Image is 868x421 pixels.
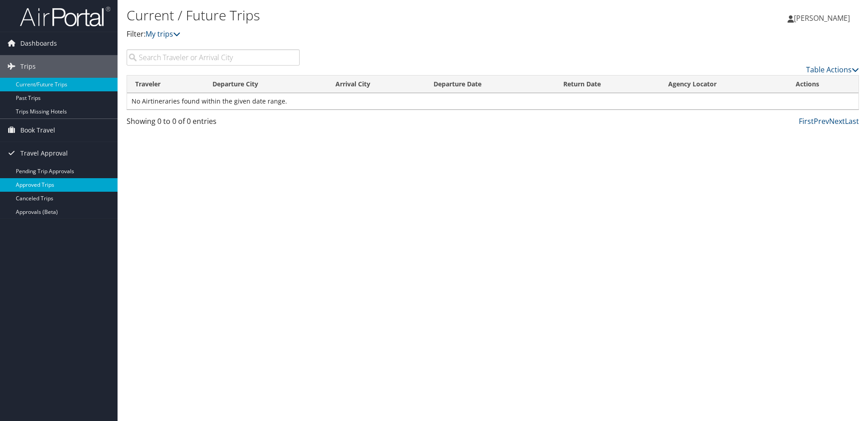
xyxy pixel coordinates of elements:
img: airportal-logo.png [20,6,110,27]
span: Trips [20,55,36,78]
span: [PERSON_NAME] [794,13,850,23]
a: Prev [814,116,829,126]
td: No Airtineraries found within the given date range. [127,93,859,109]
th: Traveler: activate to sort column ascending [127,76,204,93]
th: Actions [788,76,859,93]
a: Last [845,116,859,126]
span: Dashboards [20,32,57,55]
span: Travel Approval [20,142,68,165]
th: Arrival City: activate to sort column ascending [327,76,425,93]
a: [PERSON_NAME] [788,5,859,32]
a: My trips [146,29,180,39]
a: First [799,116,814,126]
p: Filter: [127,28,615,40]
th: Agency Locator: activate to sort column ascending [660,76,788,93]
a: Table Actions [806,65,859,75]
span: Book Travel [20,119,55,142]
h1: Current / Future Trips [127,6,615,25]
div: Showing 0 to 0 of 0 entries [127,116,300,131]
th: Return Date: activate to sort column ascending [555,76,660,93]
input: Search Traveler or Arrival City [127,49,300,66]
a: Next [829,116,845,126]
th: Departure City: activate to sort column ascending [204,76,327,93]
th: Departure Date: activate to sort column descending [425,76,555,93]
